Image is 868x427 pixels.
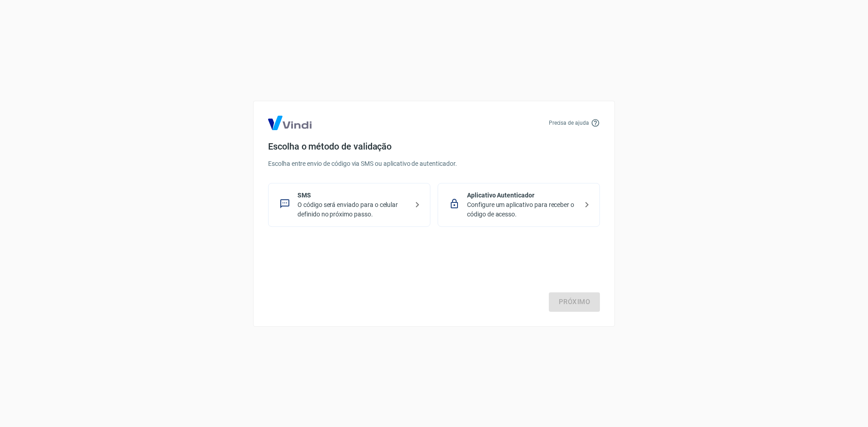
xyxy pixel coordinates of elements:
p: O código será enviado para o celular definido no próximo passo. [297,200,408,219]
p: Aplicativo Autenticador [467,191,578,200]
h4: Escolha o método de validação [268,141,600,152]
p: Escolha entre envio de código via SMS ou aplicativo de autenticador. [268,159,600,169]
img: Logo Vind [268,116,311,130]
div: Aplicativo AutenticadorConfigure um aplicativo para receber o código de acesso. [438,183,600,227]
p: Configure um aplicativo para receber o código de acesso. [467,200,578,219]
div: SMSO código será enviado para o celular definido no próximo passo. [268,183,430,227]
p: Precisa de ajuda [549,119,589,127]
p: SMS [297,191,408,200]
